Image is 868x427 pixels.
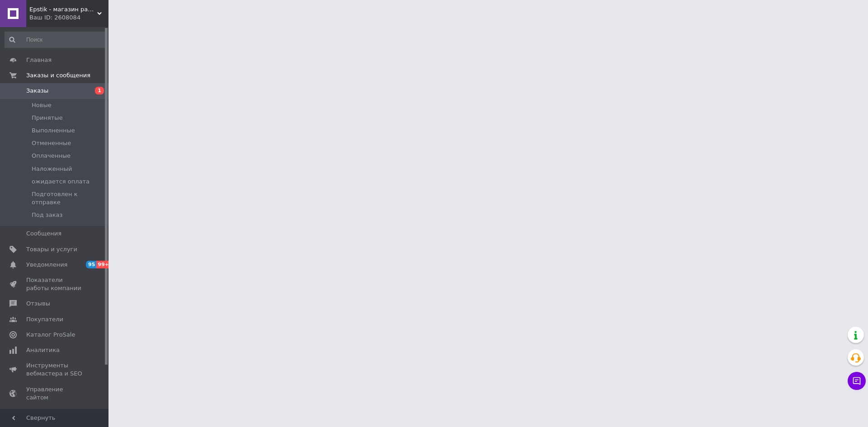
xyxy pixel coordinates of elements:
span: Аналитика [26,346,60,354]
span: Каталог ProSale [26,331,75,339]
span: Уведомления [26,261,67,269]
span: Принятые [32,114,63,122]
span: Покупатели [26,315,63,324]
span: Выполненные [32,127,75,135]
span: Подготовлен к отправке [32,190,106,206]
span: ожидается оплата [32,178,90,186]
span: Товары и услуги [26,245,77,253]
span: Наложенный [32,165,72,173]
span: Отмененные [32,139,71,147]
span: Новые [32,101,52,109]
span: Главная [26,56,52,64]
span: Под заказ [32,211,62,219]
span: Заказы [26,87,48,95]
span: Сообщения [26,230,61,238]
span: 99+ [96,261,111,268]
span: Показатели работы компании [26,276,84,292]
span: Отзывы [26,300,50,308]
span: Инструменты вебмастера и SEO [26,361,84,378]
input: Поиск [5,32,107,48]
span: Epstik - магазин радиокомпонентов [29,5,97,14]
span: Оплаченные [32,152,71,160]
button: Чат с покупателем [848,372,866,390]
span: 95 [86,261,96,268]
span: 1 [95,87,104,94]
span: Заказы и сообщения [26,71,90,80]
div: Ваш ID: 2608084 [29,14,108,22]
span: Управление сайтом [26,385,84,402]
